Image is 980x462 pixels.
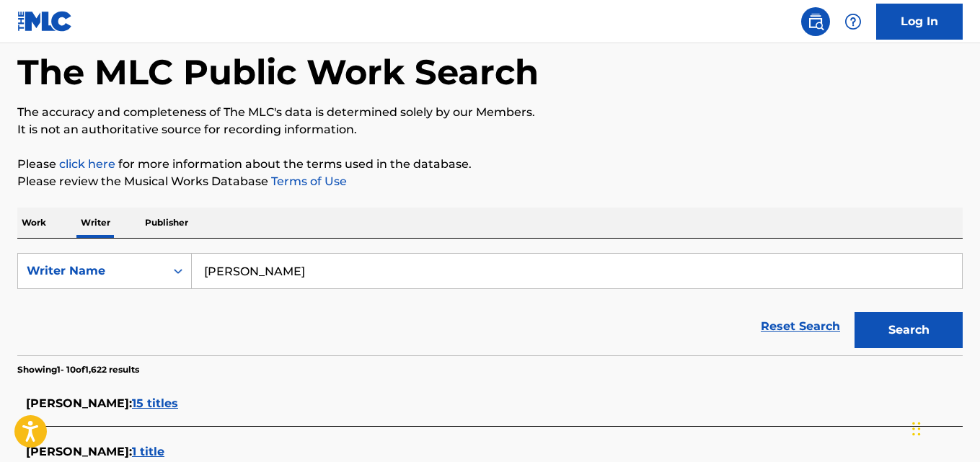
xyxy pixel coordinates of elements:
[17,173,963,190] p: Please review the Musical Works Database
[17,104,963,121] p: The accuracy and completeness of The MLC's data is determined solely by our Members.
[76,208,115,238] p: Writer
[754,311,847,342] a: Reset Search
[17,156,963,173] p: Please for more information about the terms used in the database.
[855,312,963,348] button: Search
[141,208,193,238] p: Publisher
[912,407,921,450] div: Drag
[59,157,115,171] a: click here
[268,174,347,188] a: Terms of Use
[27,262,156,280] div: Writer Name
[801,7,830,36] a: Public Search
[26,396,132,410] span: [PERSON_NAME] :
[132,445,164,458] span: 1 title
[807,13,824,30] img: search
[839,7,868,36] div: Help
[876,4,963,40] a: Log In
[844,13,862,30] img: help
[908,393,980,462] iframe: Chat Widget
[17,50,539,94] h1: The MLC Public Work Search
[17,363,139,376] p: Showing 1 - 10 of 1,622 results
[26,445,132,458] span: [PERSON_NAME] :
[17,121,963,138] p: It is not an authoritative source for recording information.
[17,253,963,355] form: Search Form
[132,396,178,410] span: 15 titles
[17,11,73,32] img: MLC Logo
[17,208,50,238] p: Work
